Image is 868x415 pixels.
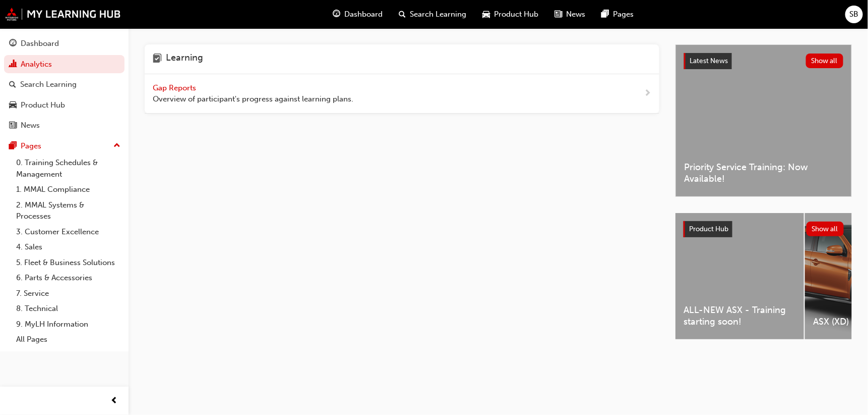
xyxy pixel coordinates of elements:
[153,83,198,92] span: Gap Reports
[333,8,340,21] span: guage-icon
[12,239,125,255] a: 4. Sales
[5,8,121,21] img: mmal
[4,137,125,155] button: Pages
[4,32,125,137] button: DashboardAnalyticsSearch LearningProduct HubNews
[601,8,609,21] span: pages-icon
[689,225,728,233] span: Product Hub
[593,4,642,25] a: pages-iconPages
[9,121,17,130] span: news-icon
[9,80,16,89] span: search-icon
[684,53,843,69] a: Latest NewsShow all
[850,9,859,20] span: SB
[12,182,125,197] a: 1. MMAL Compliance
[21,99,65,111] div: Product Hub
[845,6,863,23] button: SB
[474,4,546,25] a: car-iconProduct Hub
[21,140,41,152] div: Pages
[9,39,17,48] span: guage-icon
[482,8,490,21] span: car-icon
[684,221,844,237] a: Product HubShow all
[690,57,728,65] span: Latest News
[153,53,162,66] span: learning-icon
[9,101,17,110] span: car-icon
[166,53,203,66] h4: Learning
[675,44,852,197] a: Latest NewsShow allPriority Service Training: Now Available!
[566,9,585,20] span: News
[546,4,593,25] a: news-iconNews
[684,304,796,327] span: ALL-NEW ASX - Training starting soon!
[4,75,125,94] a: Search Learning
[12,197,125,224] a: 2. MMAL Systems & Processes
[153,93,353,105] span: Overview of participant's progress against learning plans.
[4,116,125,135] a: News
[410,9,466,20] span: Search Learning
[12,255,125,271] a: 5. Fleet & Business Solutions
[325,4,391,25] a: guage-iconDashboard
[12,286,125,301] a: 7. Service
[391,4,474,25] a: search-iconSearch Learning
[111,395,118,407] span: prev-icon
[494,9,538,20] span: Product Hub
[399,8,406,21] span: search-icon
[12,224,125,240] a: 3. Customer Excellence
[12,332,125,347] a: All Pages
[4,96,125,115] a: Product Hub
[4,55,125,74] a: Analytics
[807,222,844,236] button: Show all
[684,162,843,184] span: Priority Service Training: Now Available!
[145,74,659,114] a: Gap Reports Overview of participant's progress against learning plans.next-icon
[12,301,125,317] a: 8. Technical
[675,213,804,339] a: ALL-NEW ASX - Training starting soon!
[554,8,562,21] span: news-icon
[344,9,383,20] span: Dashboard
[20,79,77,90] div: Search Learning
[644,87,651,100] span: next-icon
[12,317,125,332] a: 9. MyLH Information
[9,60,17,69] span: chart-icon
[806,54,844,68] button: Show all
[4,34,125,53] a: Dashboard
[613,9,634,20] span: Pages
[21,120,40,131] div: News
[12,270,125,286] a: 6. Parts & Accessories
[12,155,125,182] a: 0. Training Schedules & Management
[113,139,120,152] span: up-icon
[9,142,17,151] span: pages-icon
[21,38,59,49] div: Dashboard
